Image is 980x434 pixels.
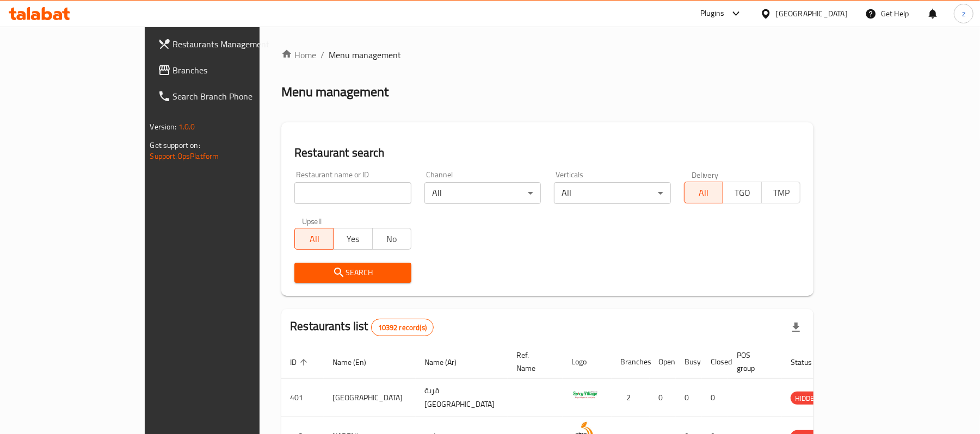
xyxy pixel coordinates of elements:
[692,171,719,178] label: Delivery
[150,149,219,163] a: Support.OpsPlatform
[324,379,416,417] td: [GEOGRAPHIC_DATA]
[303,266,403,280] span: Search
[766,185,796,201] span: TMP
[689,185,719,201] span: All
[516,349,550,375] span: Ref. Name
[294,182,411,204] input: Search for restaurant name or ID..
[650,379,676,417] td: 0
[676,379,702,417] td: 0
[761,182,800,203] button: TMP
[571,382,599,409] img: Spicy Village
[372,228,411,250] button: No
[149,31,309,57] a: Restaurants Management
[723,182,762,203] button: TGO
[612,379,650,417] td: 2
[150,138,200,152] span: Get support on:
[563,345,612,379] th: Logo
[424,182,541,204] div: All
[294,263,411,283] button: Search
[290,356,311,369] span: ID
[416,379,508,417] td: قرية [GEOGRAPHIC_DATA]
[294,145,800,161] h2: Restaurant search
[173,64,300,77] span: Branches
[329,48,401,61] span: Menu management
[281,48,813,61] nav: breadcrumb
[684,182,723,203] button: All
[173,38,300,51] span: Restaurants Management
[332,356,380,369] span: Name (En)
[299,231,329,247] span: All
[702,345,728,379] th: Closed
[338,231,368,247] span: Yes
[294,228,334,250] button: All
[333,228,372,250] button: Yes
[173,90,300,103] span: Search Branch Phone
[612,345,650,379] th: Branches
[791,392,823,405] div: HIDDEN
[728,185,757,201] span: TGO
[650,345,676,379] th: Open
[776,8,848,20] div: [GEOGRAPHIC_DATA]
[791,356,826,369] span: Status
[281,83,389,101] h2: Menu management
[302,217,322,225] label: Upsell
[700,7,724,20] div: Plugins
[702,379,728,417] td: 0
[424,356,471,369] span: Name (Ar)
[962,8,965,20] span: z
[783,314,809,340] div: Export file
[554,182,671,204] div: All
[150,120,177,134] span: Version:
[377,231,407,247] span: No
[371,319,434,336] div: Total records count
[372,323,433,333] span: 10392 record(s)
[149,83,309,109] a: Search Branch Phone
[290,318,434,336] h2: Restaurants list
[320,48,324,61] li: /
[178,120,195,134] span: 1.0.0
[149,57,309,83] a: Branches
[676,345,702,379] th: Busy
[737,349,769,375] span: POS group
[791,392,823,405] span: HIDDEN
